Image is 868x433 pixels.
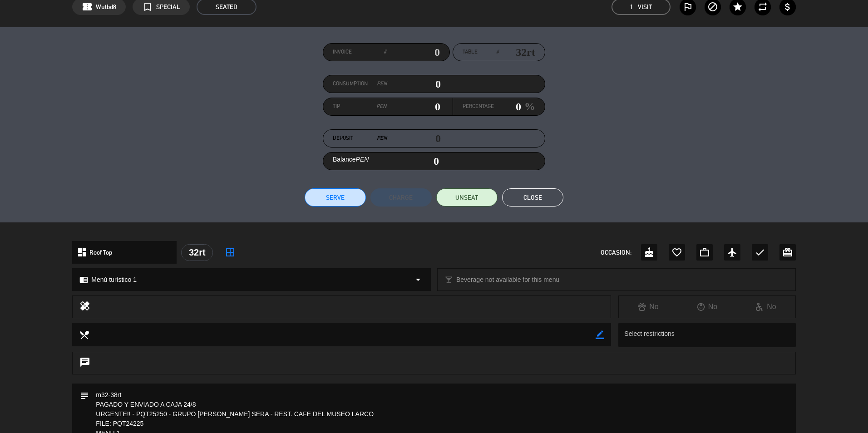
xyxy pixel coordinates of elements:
span: confirmation_number [82,1,93,12]
em: PEN [376,102,386,111]
label: Percentage [463,102,494,111]
span: Roof Top [89,247,112,258]
i: dashboard [77,247,88,258]
i: airplanemode_active [727,247,738,258]
em: # [384,48,386,57]
div: 32rt [181,244,213,261]
i: favorite_border [671,247,682,258]
i: card_giftcard [782,247,793,258]
input: 0 [386,100,440,113]
em: % [521,98,535,115]
i: subject [79,390,89,400]
i: arrow_drop_down [413,274,424,285]
span: Wutbd8 [96,2,116,12]
i: repeat [757,1,768,12]
span: 1 [630,2,633,12]
i: outlined_flag [682,1,693,12]
em: PEN [377,134,387,143]
button: Serve [305,188,366,207]
label: Tip [333,102,387,111]
i: border_all [225,247,236,258]
em: PEN [377,79,387,89]
i: local_bar [444,276,453,284]
i: border_color [596,330,604,339]
i: healing [79,300,90,313]
input: 0 [387,77,441,91]
div: No [619,301,677,313]
em: # [496,48,499,57]
i: turned_in_not [142,1,153,12]
span: Table [463,48,478,57]
i: local_dining [79,330,89,340]
label: Invoice [333,48,386,57]
i: check [755,247,765,258]
span: UNSEAT [455,193,478,202]
input: number [499,45,535,59]
i: star [732,1,743,12]
span: Menú turístico 1 [91,275,137,285]
span: SPECIAL [156,2,180,12]
i: work_outline [699,247,710,258]
input: 0 [386,45,440,59]
label: Balance [333,154,369,165]
button: UNSEAT [436,188,498,207]
span: OCCASION: [601,247,631,258]
div: No [736,301,795,313]
i: chat [79,357,90,369]
label: Deposit [333,134,387,143]
input: 0 [494,100,521,113]
i: attach_money [782,1,793,12]
button: Close [502,188,563,207]
em: Visit [638,2,652,12]
button: Charge [370,188,432,207]
em: PEN [356,156,369,163]
i: cake [644,247,655,258]
label: Consumption [333,79,387,89]
i: block [707,1,718,12]
i: chrome_reader_mode [79,276,88,284]
div: No [678,301,736,313]
span: Beverage not available for this menu [456,275,559,285]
